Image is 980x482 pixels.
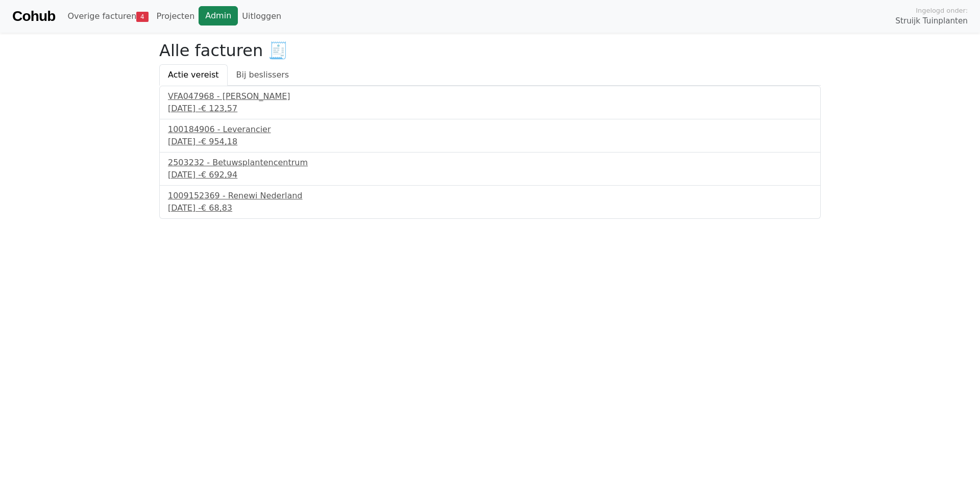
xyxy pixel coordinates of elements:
[199,6,238,26] a: Admin
[238,6,285,27] a: Uitloggen
[159,41,821,60] h2: Alle facturen 🧾
[168,90,812,115] a: VFA047968 - [PERSON_NAME][DATE] -€ 123,57
[895,15,968,27] span: Struijk Tuinplanten
[12,4,55,29] a: Cohub
[136,12,148,22] span: 4
[168,136,812,148] div: [DATE] -
[153,6,199,27] a: Projecten
[168,157,812,181] a: 2503232 - Betuwsplantencentrum[DATE] -€ 692,94
[228,64,298,86] a: Bij beslissers
[201,104,237,113] span: € 123,57
[168,190,812,214] a: 1009152369 - Renewi Nederland[DATE] -€ 68,83
[201,137,237,146] span: € 954,18
[201,203,232,213] span: € 68,83
[168,123,812,148] a: 100184906 - Leverancier[DATE] -€ 954,18
[168,169,812,181] div: [DATE] -
[168,190,812,202] div: 1009152369 - Renewi Nederland
[159,64,228,86] a: Actie vereist
[168,157,812,169] div: 2503232 - Betuwsplantencentrum
[168,202,812,214] div: [DATE] -
[63,6,152,27] a: Overige facturen4
[168,103,812,115] div: [DATE] -
[168,90,812,103] div: VFA047968 - [PERSON_NAME]
[916,6,968,15] span: Ingelogd onder:
[201,170,237,180] span: € 692,94
[168,123,812,136] div: 100184906 - Leverancier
